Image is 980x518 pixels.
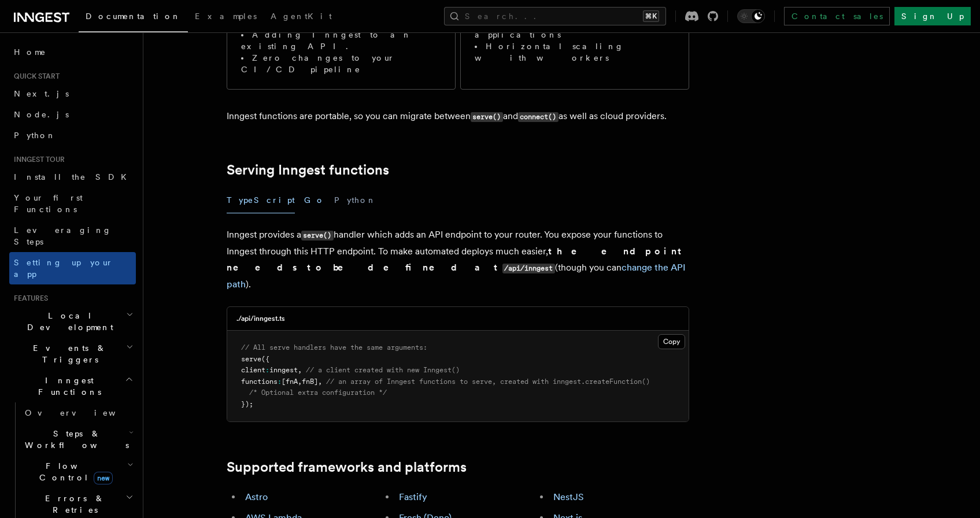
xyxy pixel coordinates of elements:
span: Python [14,131,56,140]
button: Events & Triggers [9,338,136,370]
li: Horizontal scaling with workers [475,40,675,64]
span: client [241,366,265,374]
a: Documentation [79,3,188,32]
span: : [278,378,282,386]
a: Fastify [399,491,427,502]
span: [fnA [282,378,298,386]
a: Home [9,42,136,62]
span: new [94,472,113,484]
h3: ./api/inngest.ts [236,314,285,323]
a: AgentKit [264,3,339,31]
span: // an array of Inngest functions to serve, created with inngest.createFunction() [326,378,650,386]
code: serve() [301,231,334,240]
span: Your first Functions [14,193,83,214]
a: Setting up your app [9,252,136,284]
a: Next.js [9,83,136,104]
span: /* Optional extra configuration */ [249,388,387,397]
span: Leveraging Steps [14,225,112,246]
button: Copy [658,334,685,349]
code: serve() [471,112,503,122]
span: Events & Triggers [9,342,126,365]
button: TypeScript [227,187,295,213]
span: Node.js [14,110,69,119]
li: Adding Inngest to an existing API. [241,29,441,52]
span: Steps & Workflows [20,428,129,451]
span: , [298,366,302,374]
p: Inngest provides a handler which adds an API endpoint to your router. You expose your functions t... [227,227,689,293]
span: Inngest tour [9,155,65,164]
code: /api/inngest [502,264,555,273]
a: Sign Up [894,7,971,25]
span: }); [241,400,253,408]
span: , [318,378,322,386]
span: Examples [195,12,257,21]
a: Install the SDK [9,166,136,187]
span: Features [9,294,48,303]
a: Overview [20,402,136,423]
code: connect() [518,112,559,122]
a: Examples [188,3,264,31]
span: Local Development [9,310,126,333]
li: Zero changes to your CI/CD pipeline [241,52,441,75]
a: Leveraging Steps [9,220,136,252]
span: Errors & Retries [20,493,125,516]
span: Inngest Functions [9,375,125,398]
button: Search...⌘K [444,7,666,25]
button: Local Development [9,305,136,338]
span: serve [241,355,261,363]
span: Next.js [14,89,69,98]
button: Inngest Functions [9,370,136,402]
span: AgentKit [271,12,332,21]
a: Node.js [9,104,136,125]
span: functions [241,378,278,386]
span: : [265,366,269,374]
a: Contact sales [784,7,890,25]
button: Go [304,187,325,213]
a: Supported frameworks and platforms [227,459,467,475]
span: // a client created with new Inngest() [306,366,460,374]
p: Inngest functions are portable, so you can migrate between and as well as cloud providers. [227,108,689,125]
span: , [298,378,302,386]
button: Toggle dark mode [737,9,765,23]
span: Install the SDK [14,172,134,182]
a: Serving Inngest functions [227,162,389,178]
span: fnB] [302,378,318,386]
span: Flow Control [20,460,127,483]
a: NestJS [553,491,584,502]
button: Python [334,187,376,213]
span: Home [14,46,46,58]
a: Python [9,125,136,146]
span: Overview [25,408,144,417]
span: Documentation [86,12,181,21]
span: // All serve handlers have the same arguments: [241,343,427,351]
span: ({ [261,355,269,363]
span: inngest [269,366,298,374]
span: Setting up your app [14,258,113,279]
kbd: ⌘K [643,10,659,22]
button: Steps & Workflows [20,423,136,456]
button: Flow Controlnew [20,456,136,488]
a: Your first Functions [9,187,136,220]
a: Astro [245,491,268,502]
span: Quick start [9,72,60,81]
